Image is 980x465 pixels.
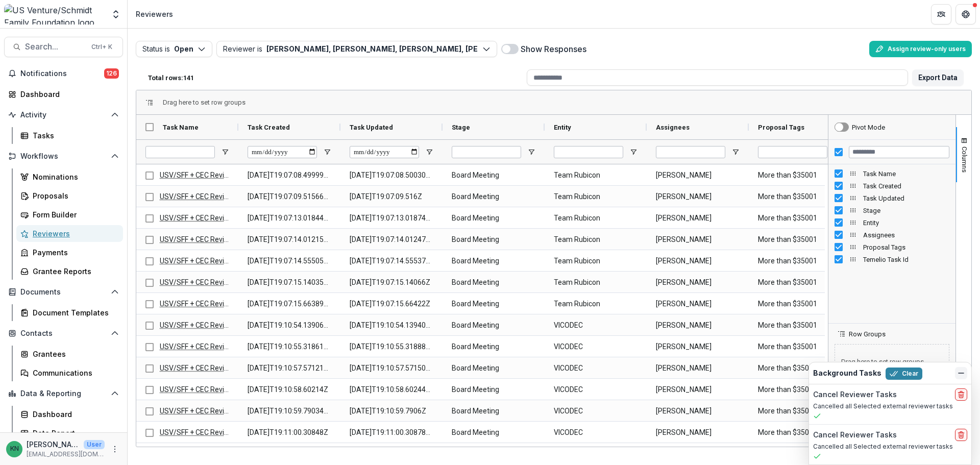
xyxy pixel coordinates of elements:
[452,229,535,250] span: Board Meeting
[452,165,535,186] span: Board Meeting
[350,272,433,293] span: [DATE]T19:07:15.14066Z
[33,428,115,438] div: Data Report
[527,148,535,156] button: Open Filter Menu
[886,368,922,380] button: Clear
[16,168,123,185] a: Nominations
[89,41,114,53] div: Ctrl + K
[163,124,199,131] span: Task Name
[350,186,433,207] span: [DATE]T19:07:09.516Z
[656,358,740,379] span: [PERSON_NAME]
[452,251,535,272] span: Board Meeting
[16,304,123,321] a: Document Templates
[248,293,331,314] span: [DATE]T19:07:15.663891Z
[828,241,955,253] div: Proposal Tags Column
[248,165,331,186] span: [DATE]T19:07:08.499995Z
[16,263,123,280] a: Grantee Reports
[350,401,433,422] span: [DATE]T19:10:59.7906Z
[813,442,967,451] p: Cancelled all Selected external reviewer tasks
[4,107,123,123] button: Open Activity
[863,182,949,190] span: Task Created
[109,4,123,25] button: Open entity switcher
[852,124,885,131] div: Pivot Mode
[16,206,123,223] a: Form Builder
[863,219,949,227] span: Entity
[813,390,897,399] h2: Cancel Reviewer Tasks
[452,272,535,293] span: Board Meeting
[828,180,955,192] div: Task Created Column
[350,251,433,272] span: [DATE]T19:07:14.555371Z
[145,146,215,158] input: Task Name Filter Input
[758,315,842,336] span: More than $35001
[869,41,972,57] button: Assign review-only users
[955,367,967,379] button: Dismiss
[350,165,433,186] span: [DATE]T19:07:08.500302Z
[452,336,535,357] span: Board Meeting
[656,422,740,443] span: [PERSON_NAME]
[554,229,638,250] span: Team Rubicon
[323,148,331,156] button: Open Filter Menu
[554,315,638,336] span: VICODEC
[452,401,535,422] span: Board Meeting
[33,130,115,141] div: Tasks
[656,165,740,186] span: [PERSON_NAME]
[20,111,107,119] span: Activity
[828,253,955,265] div: Temelio Task Id Column
[350,315,433,336] span: [DATE]T19:10:54.139407Z
[350,336,433,357] span: [DATE]T19:10:55.318888Z
[248,146,317,158] input: Task Created Filter Input
[828,216,955,229] div: Entity Column
[4,385,123,402] button: Open Data & Reporting
[160,300,234,308] a: USV/SFF + CEC Review
[248,358,331,379] span: [DATE]T19:10:57.571217Z
[835,344,949,379] span: Drag here to set row groups
[758,229,842,250] span: More than $35001
[148,74,194,82] p: Total rows: 141
[160,278,234,286] a: USV/SFF + CEC Review
[33,228,115,239] div: Reviewers
[20,89,115,100] div: Dashboard
[554,336,638,357] span: VICODEC
[961,146,968,173] span: Columns
[758,146,827,158] input: Proposal Tags Filter Input
[4,86,123,103] a: Dashboard
[863,170,949,178] span: Task Name
[554,146,623,158] input: Entity Filter Input
[16,406,123,423] a: Dashboard
[248,315,331,336] span: [DATE]T19:10:54.139066Z
[656,315,740,336] span: [PERSON_NAME]
[160,428,234,436] a: USV/SFF + CEC Review
[656,293,740,314] span: [PERSON_NAME]
[554,379,638,400] span: VICODEC
[4,4,105,25] img: US Venture/Schmidt Family Foundation logo
[163,99,246,106] span: Drag here to set row groups
[554,272,638,293] span: Team Rubicon
[955,388,967,401] button: delete
[221,148,229,156] button: Open Filter Menu
[452,124,470,131] span: Stage
[656,208,740,229] span: [PERSON_NAME]
[554,401,638,422] span: VICODEC
[849,146,949,158] input: Filter Columns Input
[863,231,949,239] span: Assignees
[33,349,115,359] div: Grantees
[425,148,433,156] button: Open Filter Menu
[452,315,535,336] span: Board Meeting
[912,69,964,86] button: Export Data
[350,208,433,229] span: [DATE]T19:07:13.018742Z
[16,346,123,362] a: Grantees
[554,165,638,186] span: Team Rubicon
[160,342,234,351] a: USV/SFF + CEC Review
[20,389,107,398] span: Data & Reporting
[452,358,535,379] span: Board Meeting
[452,186,535,207] span: Board Meeting
[160,171,234,179] a: USV/SFF + CEC Review
[160,257,234,265] a: USV/SFF + CEC Review
[350,422,433,443] span: [DATE]T19:11:00.308785Z
[33,266,115,277] div: Grantee Reports
[452,293,535,314] span: Board Meeting
[33,247,115,258] div: Payments
[27,439,80,450] p: [PERSON_NAME]
[20,288,107,297] span: Documents
[160,364,234,372] a: USV/SFF + CEC Review
[16,187,123,204] a: Proposals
